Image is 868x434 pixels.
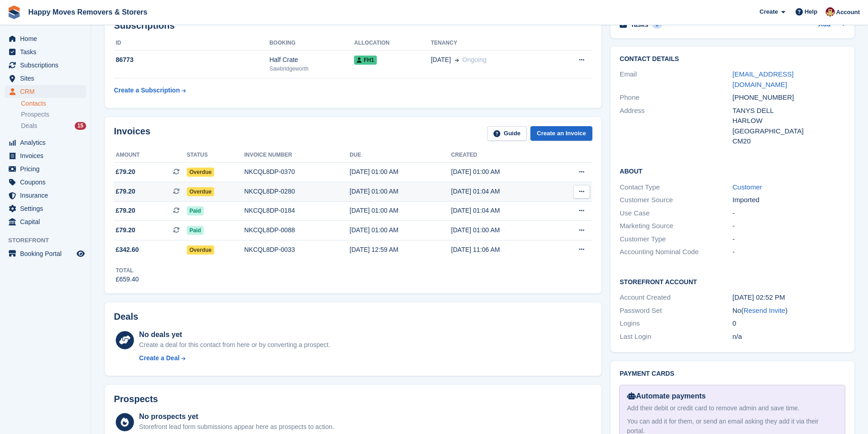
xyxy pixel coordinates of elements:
div: Automate payments [627,391,837,402]
th: Status [187,148,244,163]
div: Email [620,69,732,90]
a: Happy Moves Removers & Storers [25,5,151,20]
a: Deals 15 [21,121,86,131]
div: [DATE] 12:59 AM [349,245,451,255]
a: menu [5,189,86,202]
span: Paid [187,226,204,235]
div: Address [620,106,732,147]
span: Overdue [187,245,215,255]
div: Last Login [620,332,732,342]
a: Preview store [75,248,86,259]
div: Contact Type [620,182,732,193]
div: [DATE] 01:00 AM [349,187,451,196]
h2: Storefront Account [620,277,845,286]
span: £79.20 [116,167,135,177]
a: menu [5,85,86,98]
div: 86773 [114,55,269,65]
a: menu [5,32,86,45]
div: [DATE] 01:00 AM [349,225,451,235]
div: [DATE] 01:04 AM [451,187,553,196]
div: [DATE] 01:00 AM [349,206,451,215]
div: 15 [75,122,86,130]
div: 0 [733,318,845,329]
h2: Tasks [631,20,648,29]
a: [EMAIL_ADDRESS][DOMAIN_NAME] [733,70,794,88]
div: Logins [620,318,732,329]
span: [DATE] [431,55,451,65]
span: Overdue [187,168,215,177]
h2: Contact Details [620,56,845,63]
div: [DATE] 01:00 AM [451,225,553,235]
div: Total [116,266,139,275]
span: Sites [20,72,75,85]
div: [DATE] 11:06 AM [451,245,553,255]
div: [PHONE_NUMBER] [733,92,845,103]
div: Marketing Source [620,221,732,231]
span: ( ) [741,306,788,314]
div: Customer Source [620,195,732,205]
div: No prospects yet [139,411,334,422]
h2: About [620,166,845,175]
span: Ongoing [462,56,487,63]
span: Analytics [20,136,75,149]
span: Prospects [21,110,49,119]
div: Account Created [620,292,732,303]
div: - [733,208,845,219]
img: stora-icon-8386f47178a22dfd0bd8f6a31ec36ba5ce8667c1dd55bd0f319d3a0aa187defe.svg [7,5,21,19]
div: No [733,306,845,316]
span: Pricing [20,163,75,175]
div: NKCQL8DP-0033 [244,245,349,255]
div: Password Set [620,306,732,316]
span: Account [836,8,860,17]
a: menu [5,136,86,149]
th: Allocation [354,36,431,51]
span: £79.20 [116,187,135,196]
div: [DATE] 01:00 AM [451,167,553,177]
div: [GEOGRAPHIC_DATA] [733,126,845,137]
span: Create [760,7,778,16]
div: [DATE] 01:00 AM [349,167,451,177]
a: menu [5,176,86,189]
span: £342.60 [116,245,139,255]
h2: Prospects [114,394,158,404]
span: Subscriptions [20,59,75,71]
a: menu [5,202,86,215]
a: Create a Deal [139,353,330,363]
span: Deals [21,122,37,130]
h2: Subscriptions [114,20,592,31]
h2: Invoices [114,126,150,141]
div: Storefront lead form submissions appear here as prospects to action. [139,422,334,432]
a: menu [5,72,86,85]
th: Amount [114,148,187,163]
h2: Deals [114,311,138,322]
div: Add their debit or credit card to remove admin and save time. [627,403,837,413]
span: Overdue [187,187,215,196]
a: Add [818,20,831,30]
span: Insurance [20,189,75,202]
div: HARLOW [733,116,845,126]
div: Half Crate [269,55,354,65]
div: [DATE] 01:04 AM [451,206,553,215]
a: Customer [733,183,762,191]
span: £79.20 [116,206,135,215]
div: NKCQL8DP-0370 [244,167,349,177]
a: menu [5,46,86,58]
span: Paid [187,206,204,215]
div: - [733,221,845,231]
th: ID [114,36,269,51]
a: menu [5,149,86,162]
a: menu [5,163,86,175]
div: NKCQL8DP-0280 [244,187,349,196]
div: 0 [652,20,663,29]
th: Invoice number [244,148,349,163]
h2: Payment cards [620,370,845,378]
div: Customer Type [620,234,732,245]
a: menu [5,59,86,71]
span: FH1 [354,56,377,65]
div: Phone [620,92,732,103]
div: NKCQL8DP-0184 [244,206,349,215]
div: No deals yet [139,329,330,340]
th: Due [349,148,451,163]
div: Create a Subscription [114,86,180,95]
th: Created [451,148,553,163]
